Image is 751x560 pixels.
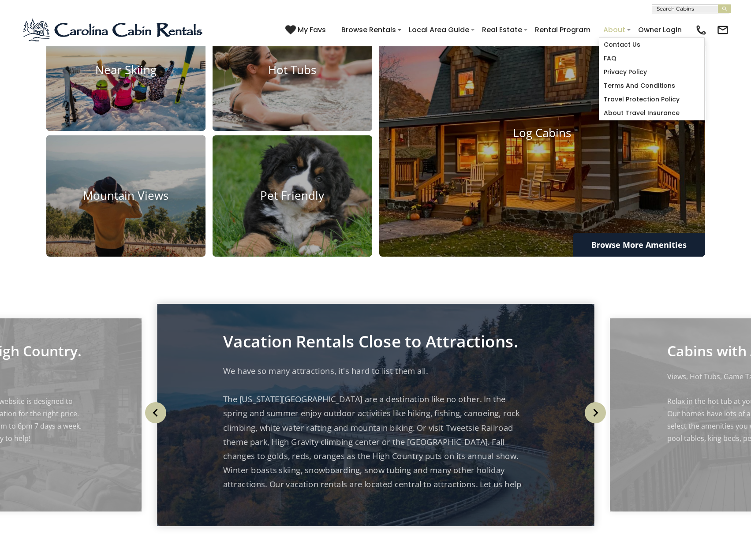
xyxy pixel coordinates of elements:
[213,135,372,257] a: Pet Friendly
[298,24,326,35] span: My Favs
[223,334,528,348] p: Vacation Rentals Close to Attractions.
[223,364,528,506] p: We have so many attractions, it's hard to list them all. The [US_STATE][GEOGRAPHIC_DATA] are a de...
[573,233,705,257] a: Browse More Amenities
[404,22,474,37] a: Local Area Guide
[599,79,704,93] a: Terms and Conditions
[695,24,707,36] img: phone-regular-black.png
[213,9,372,131] a: Hot Tubs
[337,22,400,37] a: Browse Rentals
[285,24,328,36] a: My Favs
[599,65,704,79] a: Privacy Policy
[379,126,705,140] h4: Log Cabins
[145,402,166,423] img: arrow
[22,17,205,43] img: Blue-2.png
[599,22,630,37] a: About
[599,93,704,106] a: Travel Protection Policy
[46,9,206,131] a: Near Skiing
[581,393,609,433] button: Next
[531,22,595,37] a: Rental Program
[599,52,704,65] a: FAQ
[213,189,372,203] h4: Pet Friendly
[634,22,686,37] a: Owner Login
[4,13,138,81] iframe: profile
[142,393,170,433] button: Previous
[46,135,206,257] a: Mountain Views
[478,22,527,37] a: Real Estate
[213,63,372,77] h4: Hot Tubs
[717,24,729,36] img: mail-regular-black.png
[46,189,206,203] h4: Mountain Views
[379,9,705,257] a: Log Cabins
[599,106,704,120] a: About Travel Insurance
[599,38,704,52] a: Contact Us
[46,63,206,77] h4: Near Skiing
[585,402,606,423] img: arrow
